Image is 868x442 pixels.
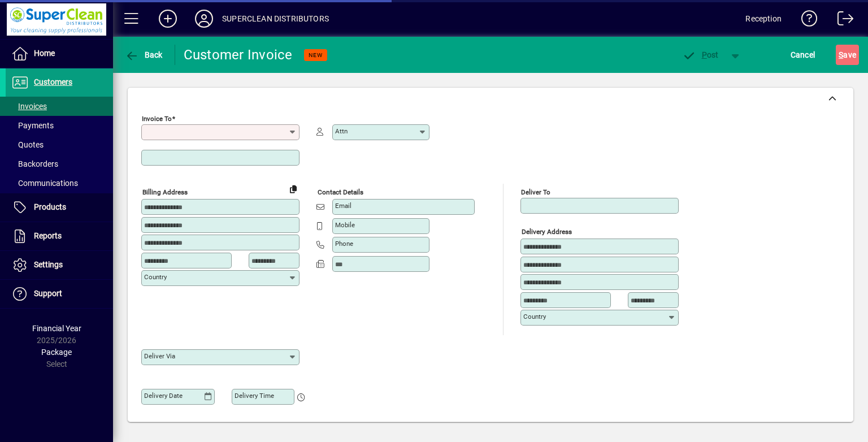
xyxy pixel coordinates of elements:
button: Profile [186,8,222,29]
a: Invoices [6,97,113,116]
mat-label: Phone [335,240,353,248]
span: Settings [34,260,63,269]
mat-label: Email [335,202,351,210]
button: Post [676,45,724,65]
a: Reports [6,222,113,250]
mat-label: Delivery time [235,392,274,400]
span: S [839,50,843,59]
a: Quotes [6,135,113,154]
div: Reception [745,10,782,28]
mat-label: Country [523,313,546,320]
span: ost [682,50,719,59]
a: Home [6,40,113,68]
span: ave [839,46,856,64]
span: Backorders [11,159,58,168]
span: Financial Year [32,324,81,333]
span: Payments [11,121,54,130]
span: P [702,50,707,59]
span: Customers [34,77,72,86]
span: Reports [34,231,62,240]
button: Copy to Delivery address [284,180,302,198]
mat-label: Country [144,273,167,281]
mat-label: Mobile [335,221,355,229]
a: Knowledge Base [793,2,818,39]
button: Add [150,8,186,29]
span: Cancel [791,46,815,64]
div: SUPERCLEAN DISTRIBUTORS [222,10,329,28]
span: Support [34,289,62,298]
mat-label: Deliver via [144,352,175,360]
a: Payments [6,116,113,135]
app-page-header-button: Back [113,45,175,65]
mat-label: Attn [335,127,348,135]
span: Communications [11,179,78,188]
a: Communications [6,174,113,193]
a: Products [6,193,113,222]
button: Save [836,45,859,65]
button: Back [122,45,166,65]
a: Logout [829,2,854,39]
mat-label: Deliver To [521,188,550,196]
span: Quotes [11,140,44,149]
span: Home [34,49,55,58]
span: Package [41,348,72,357]
a: Settings [6,251,113,279]
span: Back [125,50,163,59]
mat-label: Invoice To [142,115,172,123]
a: Backorders [6,154,113,174]
span: Invoices [11,102,47,111]
span: NEW [309,51,323,59]
a: Support [6,280,113,308]
mat-label: Delivery date [144,392,183,400]
button: Cancel [788,45,818,65]
span: Products [34,202,66,211]
div: Customer Invoice [184,46,293,64]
